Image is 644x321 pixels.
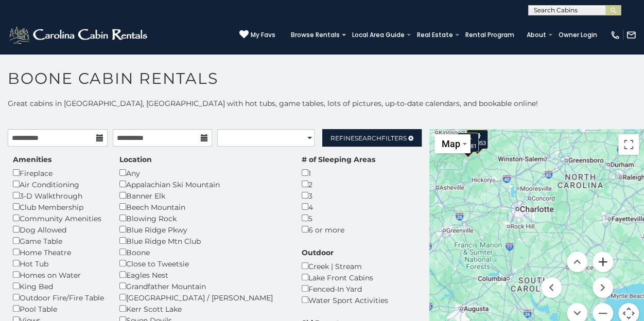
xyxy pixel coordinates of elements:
div: Blowing Rock [119,212,286,224]
div: Eagles Nest [119,269,286,280]
button: Move left [541,277,562,298]
div: Air Conditioning [13,179,104,190]
div: Kerr Scott Lake [119,303,286,314]
div: Blue Ridge Mtn Club [119,235,286,246]
span: My Favs [251,30,275,40]
div: Blue Ridge Pkwy [119,224,286,235]
a: Local Area Guide [347,28,410,42]
div: 3 [302,190,375,201]
div: 4 [302,201,375,212]
div: Fenced-In Yard [302,283,388,294]
div: 5 [302,212,375,224]
img: phone-regular-white.png [610,30,620,40]
a: About [521,28,551,42]
div: Home Theatre [13,246,104,258]
label: Location [119,154,152,165]
div: Grandfather Mountain [119,280,286,292]
div: Appalachian Ski Mountain [119,179,286,190]
div: Banner Elk [119,190,286,201]
div: 3-D Walkthrough [13,190,104,201]
div: Boone [119,246,286,258]
a: Rental Program [460,28,519,42]
div: $1,881 [457,133,479,152]
span: Refine Filters [330,134,407,142]
img: mail-regular-white.png [626,30,636,40]
div: Water Sport Activities [302,294,388,306]
a: My Favs [239,30,275,40]
div: Beech Mountain [119,201,286,212]
img: White-1-2.png [8,25,150,45]
a: RefineSearchFilters [322,129,422,147]
div: 2 [302,179,375,190]
div: Dog Allowed [13,224,104,235]
span: Search [355,134,381,142]
label: Amenities [13,154,51,165]
label: Outdoor [302,247,334,258]
div: Pool Table [13,303,104,314]
button: Change map style [434,134,471,153]
button: Move up [567,252,587,272]
div: Lake Front Cabins [302,272,388,283]
a: Owner Login [553,28,602,42]
label: # of Sleeping Areas [302,154,375,165]
div: King Bed [13,280,104,292]
div: Any [119,167,286,179]
div: Homes on Water [13,269,104,280]
button: Toggle fullscreen view [618,134,639,155]
div: [GEOGRAPHIC_DATA] / [PERSON_NAME] [119,292,286,303]
div: Club Membership [13,201,104,212]
div: Community Amenities [13,212,104,224]
span: Map [442,138,460,149]
div: $1,053 [466,130,488,149]
div: Game Table [13,235,104,246]
div: 6 or more [302,224,375,235]
div: Creek | Stream [302,260,388,272]
a: Browse Rentals [286,28,345,42]
div: Outdoor Fire/Fire Table [13,292,104,303]
div: Hot Tub [13,258,104,269]
div: 1 [302,167,375,179]
button: Move right [593,277,613,298]
div: Close to Tweetsie [119,258,286,269]
div: Fireplace [13,167,104,179]
a: Real Estate [412,28,458,42]
button: Zoom in [593,252,613,272]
